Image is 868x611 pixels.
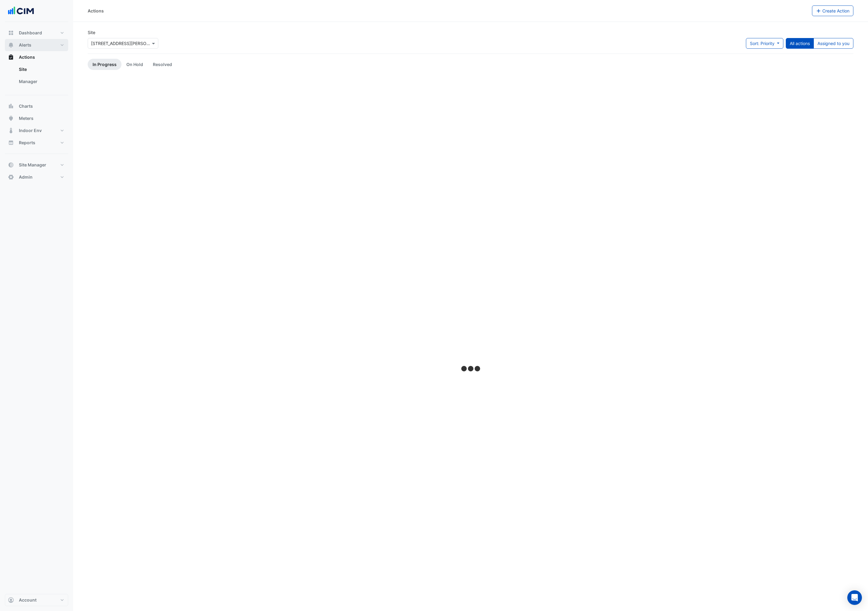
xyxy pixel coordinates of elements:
[8,30,14,36] app-icon: Dashboard
[88,8,104,14] div: Actions
[5,100,68,112] button: Charts
[8,54,14,60] app-icon: Actions
[8,42,14,48] app-icon: Alerts
[148,59,177,70] a: Resolved
[8,174,14,180] app-icon: Admin
[19,174,33,180] span: Admin
[8,115,14,121] app-icon: Meters
[19,140,35,146] span: Reports
[5,51,68,63] button: Actions
[19,103,33,109] span: Charts
[8,127,14,134] app-icon: Indoor Env
[5,124,68,137] button: Indoor Env
[786,38,814,49] button: All actions
[121,59,148,70] a: On Hold
[14,63,68,75] a: Site
[5,27,68,39] button: Dashboard
[8,162,14,168] app-icon: Site Manager
[19,42,31,48] span: Alerts
[19,54,35,60] span: Actions
[19,115,33,121] span: Meters
[14,75,68,88] a: Manager
[19,597,37,603] span: Account
[812,5,854,16] button: Create Action
[5,594,68,606] button: Account
[19,127,42,134] span: Indoor Env
[847,590,862,605] div: Open Intercom Messenger
[5,39,68,51] button: Alerts
[88,29,95,36] label: Site
[88,59,121,70] a: In Progress
[746,38,783,49] button: Sort: Priority
[19,162,46,168] span: Site Manager
[750,41,775,46] span: Sort: Priority
[5,159,68,171] button: Site Manager
[19,30,42,36] span: Dashboard
[5,112,68,124] button: Meters
[5,137,68,149] button: Reports
[822,8,849,13] span: Create Action
[8,103,14,109] app-icon: Charts
[5,63,68,90] div: Actions
[5,171,68,183] button: Admin
[814,38,853,49] button: Assigned to you
[8,140,14,146] app-icon: Reports
[7,5,35,17] img: Company Logo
